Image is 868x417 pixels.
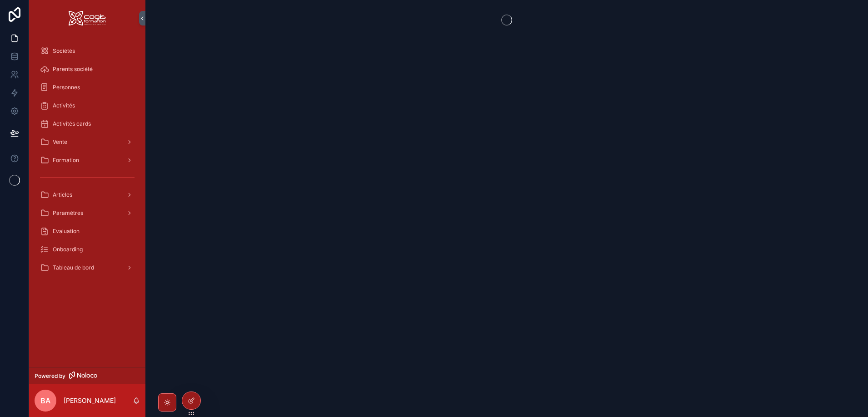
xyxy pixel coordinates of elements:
[35,61,140,77] a: Parents société
[53,191,72,198] span: Articles
[53,120,91,127] span: Activités cards
[35,152,140,168] a: Formation
[53,138,67,146] span: Vente
[69,11,106,25] img: App logo
[53,84,80,91] span: Personnes
[35,134,140,150] a: Vente
[29,367,145,384] a: Powered by
[40,395,50,406] span: BA
[35,187,140,203] a: Articles
[35,97,140,114] a: Activités
[35,79,140,96] a: Personnes
[53,209,83,217] span: Paramètres
[29,36,145,288] div: scrollable content
[35,241,140,258] a: Onboarding
[64,396,116,405] p: [PERSON_NAME]
[53,66,93,73] span: Parents société
[35,259,140,276] a: Tableau de bord
[53,228,80,235] span: Evaluation
[35,43,140,59] a: Sociétés
[53,246,83,253] span: Onboarding
[35,223,140,239] a: Evaluation
[35,372,65,380] span: Powered by
[53,102,75,109] span: Activités
[53,47,75,55] span: Sociétés
[35,205,140,221] a: Paramètres
[53,264,94,271] span: Tableau de bord
[53,157,79,164] span: Formation
[35,116,140,132] a: Activités cards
